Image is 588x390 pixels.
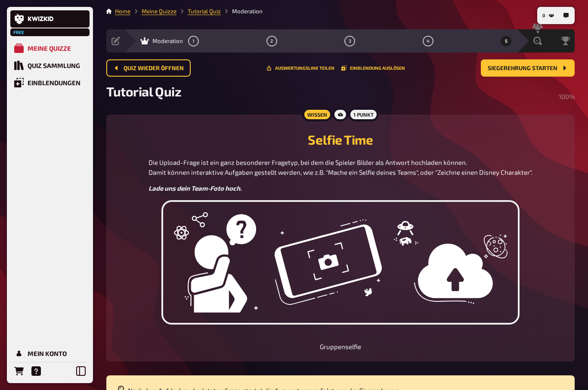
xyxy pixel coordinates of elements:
[505,39,508,43] span: 5
[28,79,80,87] div: Einblendungen
[265,34,279,48] button: 2
[343,34,357,48] button: 3
[542,13,545,18] span: 0
[266,65,334,71] button: Teile diese URL mit Leuten, die dir bei der Auswertung helfen dürfen.
[221,7,263,15] li: Moderation
[142,8,176,15] a: Meine Quizze
[341,65,405,71] button: Einblendung auslösen
[10,74,90,91] a: Einblendungen
[117,132,564,147] h2: Selfie Time
[539,9,557,22] button: 0
[188,8,221,15] a: Tutorial Quiz
[117,342,564,352] p: Gruppenselfie
[488,65,557,71] span: Siegerehrung starten
[28,350,67,357] div: Mein Konto
[187,34,201,48] button: 1
[115,8,130,15] a: Home
[10,345,90,362] a: Mein Konto
[124,65,184,71] span: Quiz wieder öffnen
[348,108,379,121] div: 1 Punkt
[421,34,435,48] button: 4
[176,7,221,15] li: Tutorial Quiz
[28,62,80,69] div: Quiz Sammlung
[499,34,513,48] button: 5
[152,37,183,44] span: Moderation
[106,59,191,77] button: Quiz wieder öffnen
[192,39,195,43] span: 1
[115,7,130,15] li: Home
[481,59,575,77] button: Siegerehrung starten
[302,108,332,121] div: Wissen
[10,57,90,74] a: Quiz Sammlung
[161,200,520,325] img: upload
[28,44,71,52] div: Meine Quizze
[349,39,351,43] span: 3
[106,84,181,99] span: Tutorial Quiz
[149,158,532,176] span: Die Upload-Frage ist ein ganz besonderer Fragetyp, bei dem die Spieler Bilder als Antwort hochlad...
[559,93,575,100] span: 100 %
[149,184,242,192] span: Lade uns dein Team-Foto hoch.
[270,39,273,43] span: 2
[10,362,28,380] a: Bestellungen
[11,30,27,35] span: Free
[10,40,90,57] a: Meine Quizze
[427,39,430,43] span: 4
[28,362,45,380] a: Hilfe
[130,7,176,15] li: Meine Quizze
